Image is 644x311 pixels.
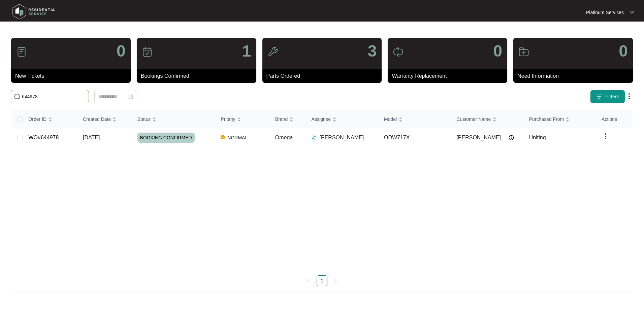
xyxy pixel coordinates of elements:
span: left [307,279,311,283]
th: Model [379,110,451,128]
img: icon [267,46,278,57]
p: 0 [117,43,126,59]
th: Created Date [77,110,132,128]
img: icon [393,46,404,57]
span: Customer Name [456,115,491,123]
span: Assignee [312,115,331,123]
img: Vercel Logo [221,135,225,139]
img: Info icon [509,135,514,140]
span: Omega [275,135,293,140]
span: Order ID [28,115,46,123]
img: icon [518,46,529,57]
li: Previous Page [303,275,314,286]
li: Next Page [330,275,341,286]
th: Assignee [306,110,379,128]
li: 1 [317,275,327,286]
img: search-icon [14,93,21,100]
p: Need Information [517,72,633,80]
img: icon [142,46,153,57]
p: Parts Ordered [266,72,382,80]
button: left [303,275,314,286]
p: 0 [493,43,502,59]
p: Bookings Confirmed [141,72,256,80]
span: Created Date [83,115,111,123]
img: dropdown arrow [602,132,610,140]
span: NORMAL [225,134,250,142]
span: Brand [275,115,288,123]
img: residentia service logo [10,2,57,22]
p: 0 [619,43,628,59]
img: filter icon [596,93,603,100]
p: [PERSON_NAME] [320,134,364,142]
th: Priority [215,110,270,128]
th: Actions [596,110,633,128]
img: dropdown arrow [625,92,633,100]
td: ODW717X [379,128,451,147]
p: New Tickets [15,72,131,80]
img: icon [16,46,27,57]
a: 1 [317,276,327,286]
th: Status [132,110,216,128]
th: Brand [270,110,306,128]
button: right [330,275,341,286]
span: Purchased From [529,115,564,123]
span: Uniting [529,135,546,140]
span: [DATE] [83,135,100,140]
span: Priority [221,115,235,123]
img: dropdown arrow [630,11,634,14]
span: [PERSON_NAME]... [456,134,505,142]
img: Assigner Icon [312,135,317,140]
span: BOOKING CONFIRMED [137,133,195,143]
th: Order ID [23,110,77,128]
th: Customer Name [451,110,523,128]
p: Platinum Services [586,9,624,16]
th: Purchased From [524,110,596,128]
span: Model [384,115,397,123]
p: 3 [368,43,377,59]
span: right [333,279,337,283]
span: Status [137,115,151,123]
span: Filters [605,93,619,100]
a: WO#644978 [28,135,59,140]
button: filter iconFilters [590,90,625,103]
p: 1 [242,43,251,59]
p: Warranty Replacement [392,72,507,80]
input: Search by Order Id, Assignee Name, Customer Name, Brand and Model [22,93,86,100]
